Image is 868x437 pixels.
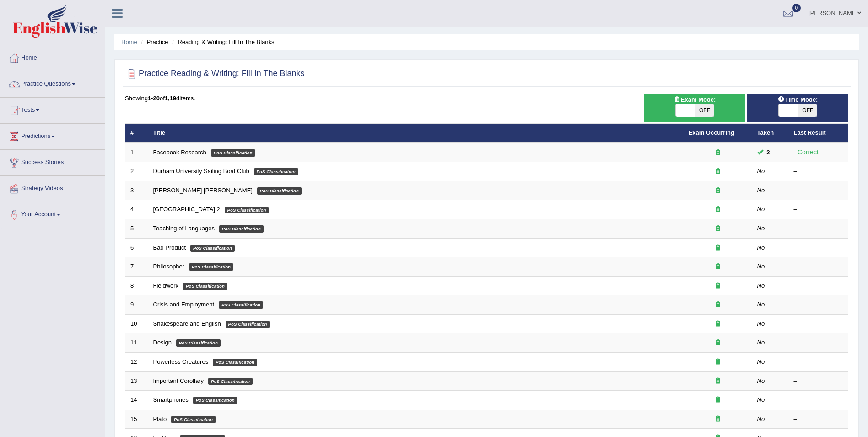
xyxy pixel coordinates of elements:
[225,207,269,214] em: PoS Classification
[153,282,179,289] a: Fieldwork
[153,149,206,156] a: Facebook Research
[689,415,747,424] div: Exam occurring question
[125,391,148,410] td: 14
[689,320,747,328] div: Exam occurring question
[165,95,180,102] b: 1,194
[689,148,747,157] div: Exam occurring question
[689,244,747,252] div: Exam occurring question
[0,202,105,225] a: Your Account
[213,359,257,366] em: PoS Classification
[757,415,765,422] em: No
[183,283,227,290] em: PoS Classification
[798,104,817,117] span: OFF
[794,262,843,271] div: –
[153,358,209,365] a: Powerless Creatures
[125,67,305,81] h2: Practice Reading & Writing: Fill In The Blanks
[125,94,848,103] div: Showing of items.
[153,225,215,232] a: Teaching of Languages
[757,225,765,232] em: No
[794,282,843,290] div: –
[125,314,148,333] td: 10
[644,94,745,122] div: Show exams occurring in exams
[689,167,747,176] div: Exam occurring question
[257,187,302,195] em: PoS Classification
[689,282,747,290] div: Exam occurring question
[139,38,168,46] li: Practice
[125,371,148,391] td: 13
[794,396,843,404] div: –
[153,263,185,270] a: Philosopher
[219,301,263,309] em: PoS Classification
[689,262,747,271] div: Exam occurring question
[794,320,843,328] div: –
[794,186,843,195] div: –
[153,187,253,194] a: [PERSON_NAME] [PERSON_NAME]
[125,410,148,429] td: 15
[193,397,237,404] em: PoS Classification
[0,98,105,120] a: Tests
[153,396,189,403] a: Smartphones
[792,4,801,12] span: 0
[125,295,148,315] td: 9
[794,224,843,233] div: –
[153,377,204,384] a: Important Corollary
[757,187,765,194] em: No
[125,181,148,200] td: 3
[689,396,747,404] div: Exam occurring question
[689,224,747,233] div: Exam occurring question
[689,205,747,214] div: Exam occurring question
[190,245,235,252] em: PoS Classification
[170,38,274,46] li: Reading & Writing: Fill In The Blanks
[689,300,747,309] div: Exam occurring question
[153,301,215,308] a: Crisis and Employment
[757,244,765,251] em: No
[0,71,105,94] a: Practice Questions
[794,205,843,214] div: –
[689,186,747,195] div: Exam occurring question
[125,143,148,162] td: 1
[689,377,747,386] div: Exam occurring question
[670,95,719,104] span: Exam Mode:
[794,147,823,158] div: Correct
[689,358,747,366] div: Exam occurring question
[125,333,148,353] td: 11
[125,162,148,181] td: 2
[125,276,148,295] td: 8
[153,206,220,213] a: [GEOGRAPHIC_DATA] 2
[125,219,148,239] td: 5
[176,339,221,347] em: PoS Classification
[125,124,148,143] th: #
[0,45,105,68] a: Home
[752,124,789,143] th: Taken
[153,415,167,422] a: Plato
[171,416,216,423] em: PoS Classification
[789,124,848,143] th: Last Result
[757,301,765,308] em: No
[121,38,137,45] a: Home
[757,358,765,365] em: No
[125,257,148,277] td: 7
[763,147,774,157] span: You cannot take this question anymore
[153,339,172,346] a: Design
[794,415,843,424] div: –
[757,206,765,213] em: No
[254,168,298,175] em: PoS Classification
[148,124,684,143] th: Title
[695,104,714,117] span: OFF
[757,339,765,346] em: No
[189,263,233,271] em: PoS Classification
[757,396,765,403] em: No
[794,300,843,309] div: –
[153,244,186,251] a: Bad Product
[794,167,843,176] div: –
[757,320,765,327] em: No
[689,129,734,136] a: Exam Occurring
[774,95,821,104] span: Time Mode:
[794,358,843,366] div: –
[757,377,765,384] em: No
[219,225,264,233] em: PoS Classification
[226,321,270,328] em: PoS Classification
[0,176,105,199] a: Strategy Videos
[689,339,747,347] div: Exam occurring question
[148,95,160,102] b: 1-20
